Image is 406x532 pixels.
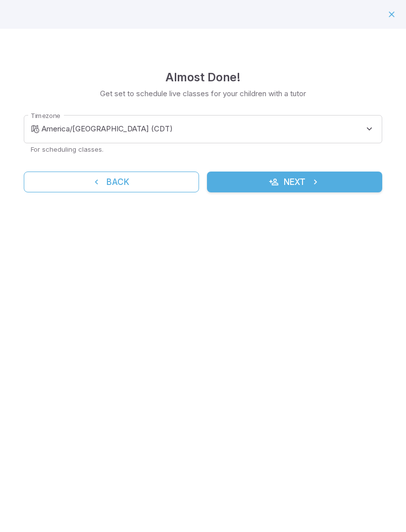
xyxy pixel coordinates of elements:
[207,172,382,192] button: Next
[100,88,306,99] p: Get set to schedule live classes for your children with a tutor
[24,172,199,192] button: Back
[31,145,375,154] p: For scheduling classes.
[42,115,382,143] div: America/[GEOGRAPHIC_DATA] (CDT)
[165,68,241,86] h4: Almost Done!
[31,111,60,120] label: Timezone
